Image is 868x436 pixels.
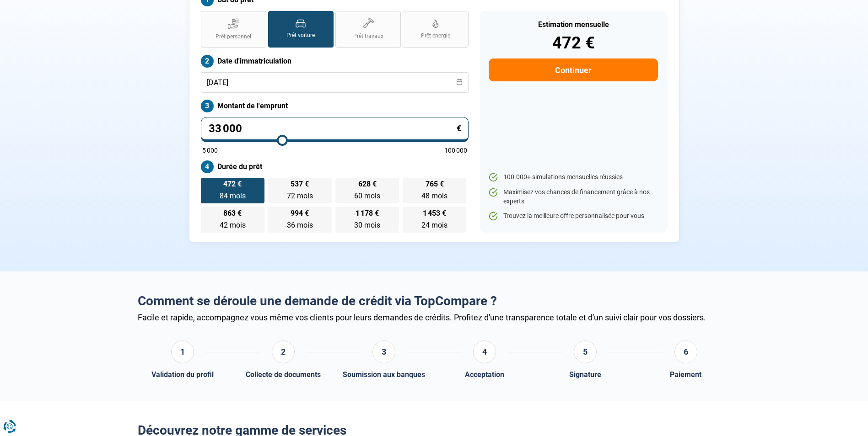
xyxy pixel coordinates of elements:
[220,221,246,229] span: 42 mois
[489,58,658,81] button: Continuer
[426,181,444,188] span: 765 €
[674,340,697,363] div: 6
[223,210,242,217] span: 863 €
[356,210,379,217] span: 1 178 €
[421,221,447,229] span: 24 mois
[354,221,380,229] span: 30 mois
[670,370,701,379] div: Paiement
[569,370,601,379] div: Signature
[489,173,658,182] li: 100.000+ simulations mensuelles réussies
[171,340,194,363] div: 1
[574,340,597,363] div: 5
[223,181,242,188] span: 472 €
[291,210,309,217] span: 994 €
[421,32,450,40] span: Prêt énergie
[220,191,246,200] span: 84 mois
[246,370,321,379] div: Collecte de documents
[138,313,731,322] div: Facile et rapide, accompagnez vous même vos clients pour leurs demandes de crédits. Profitez d'un...
[354,191,380,200] span: 60 mois
[201,100,469,112] label: Montant de l'emprunt
[489,212,658,221] li: Trouvez la meilleure offre personnalisée pour vous
[138,293,731,309] h2: Comment se déroule une demande de crédit via TopCompare ?
[287,221,313,229] span: 36 mois
[216,33,251,41] span: Prêt personnel
[201,72,469,93] input: jj/mm/aaaa
[353,32,383,40] span: Prêt travaux
[372,340,395,363] div: 3
[457,124,461,133] span: €
[287,191,313,200] span: 72 mois
[201,55,469,68] label: Date d'immatriculation
[489,21,658,28] div: Estimation mensuelle
[201,160,469,173] label: Durée du prêt
[343,370,425,379] div: Soumission aux banques
[291,181,309,188] span: 537 €
[358,181,377,188] span: 628 €
[489,188,658,206] li: Maximisez vos chances de financement grâce à nos experts
[465,370,504,379] div: Acceptation
[473,340,496,363] div: 4
[423,210,446,217] span: 1 453 €
[286,32,315,39] span: Prêt voiture
[421,191,447,200] span: 48 mois
[272,340,295,363] div: 2
[444,147,467,154] span: 100 000
[151,370,214,379] div: Validation du profil
[202,147,218,154] span: 5 000
[489,35,658,51] div: 472 €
